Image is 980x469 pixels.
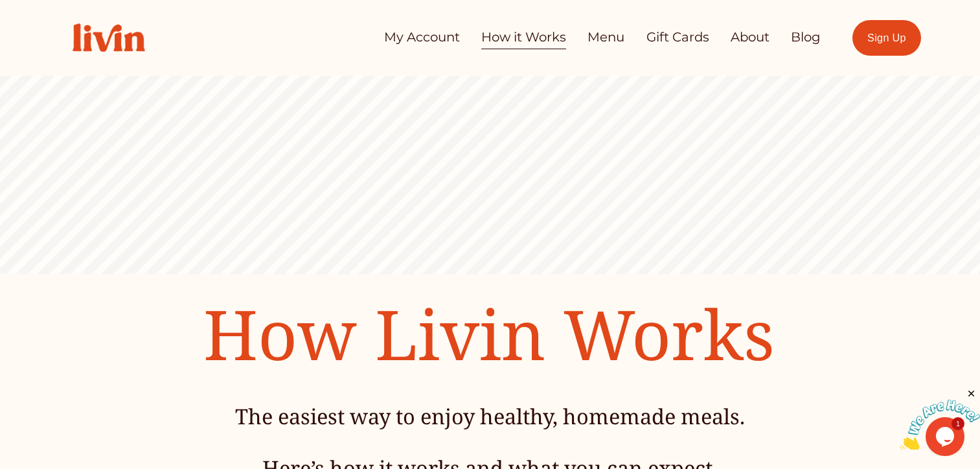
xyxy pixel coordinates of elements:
[131,402,849,431] h4: The easiest way to enjoy healthy, homemade meals.
[731,25,769,51] a: About
[384,25,460,51] a: My Account
[852,20,922,56] a: Sign Up
[481,25,566,51] a: How it Works
[587,25,624,51] a: Menu
[59,10,159,65] img: Livin
[900,388,980,450] iframe: chat widget
[646,25,709,51] a: Gift Cards
[203,286,775,380] span: How Livin Works
[791,25,821,51] a: Blog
